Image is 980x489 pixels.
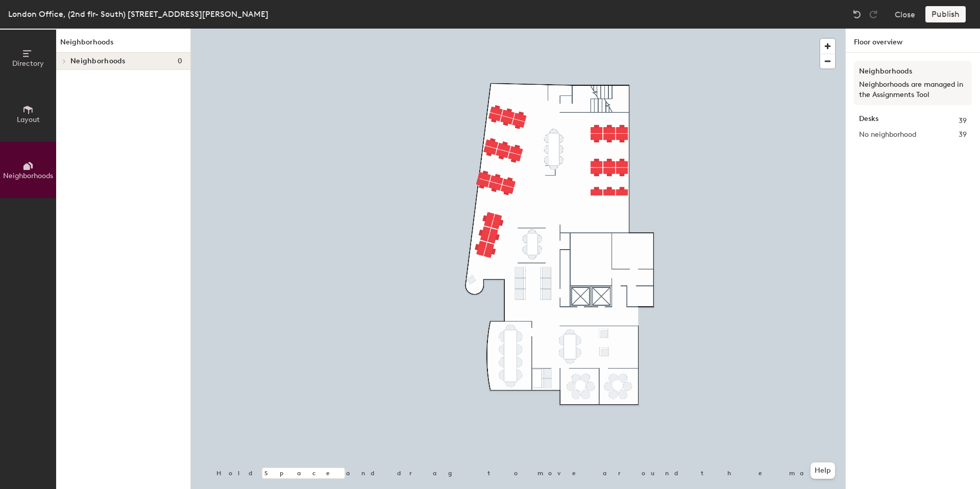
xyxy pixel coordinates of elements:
[3,172,53,180] span: Neighborhoods
[12,59,44,68] span: Directory
[70,57,126,65] span: Neighborhoods
[959,115,967,127] span: 39
[56,37,190,53] h1: Neighborhoods
[178,57,182,65] span: 0
[895,6,915,22] button: Close
[859,80,967,100] p: Neighborhoods are managed in the Assignments Tool
[959,129,967,140] span: 39
[868,9,878,19] img: Redo
[859,66,967,77] h3: Neighborhoods
[859,129,916,140] span: No neighborhood
[8,8,268,20] div: London Office, (2nd flr- South) [STREET_ADDRESS][PERSON_NAME]
[811,462,835,479] button: Help
[852,9,862,19] img: Undo
[859,115,878,127] strong: Desks
[17,115,40,124] span: Layout
[846,29,980,53] h1: Floor overview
